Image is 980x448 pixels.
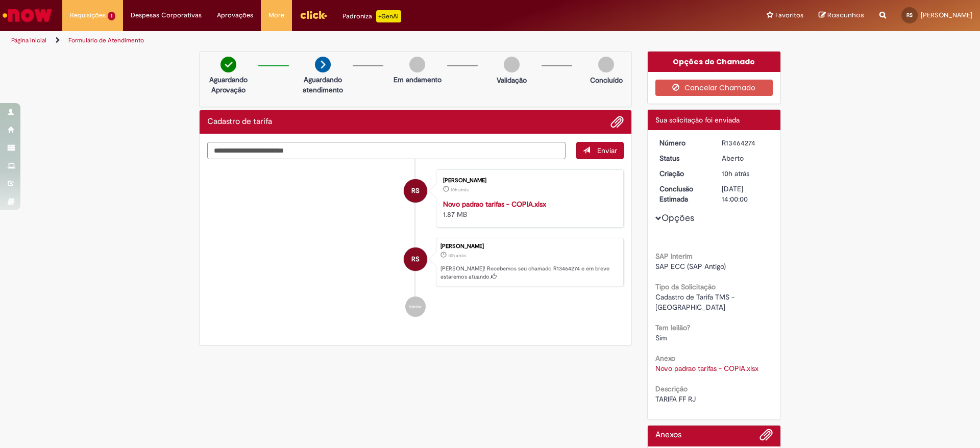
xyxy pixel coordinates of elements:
[722,153,769,163] div: Aberto
[342,10,401,22] div: Padroniza
[827,10,864,20] span: Rascunhos
[655,394,696,404] span: TARIFA FF RJ
[597,146,617,155] span: Enviar
[440,243,618,250] div: [PERSON_NAME]
[404,247,427,271] div: Rodrigo Alves Da Silva
[409,57,425,72] img: img-circle-grey.png
[207,117,272,127] h2: Cadastro de tarifa Histórico de tíquete
[315,57,331,72] img: arrow-next.png
[504,57,520,72] img: img-circle-grey.png
[655,292,737,312] span: Cadastro de Tarifa TMS - [GEOGRAPHIC_DATA]
[70,10,106,20] span: Requisições
[268,10,284,20] span: More
[448,253,466,259] span: 10h atrás
[440,265,618,281] p: [PERSON_NAME]! Recebemos seu chamado R13464274 e em breve estaremos atuando.
[300,7,327,22] img: click_logo_yellow_360x200.png
[298,74,348,95] p: Aguardando atendimento
[652,184,715,204] dt: Conclusão Estimada
[655,384,688,393] b: Descrição
[655,354,675,363] b: Anexo
[217,10,253,20] span: Aprovações
[759,428,773,446] button: Adicionar anexos
[497,75,527,85] p: Validação
[448,253,466,259] time: 29/08/2025 22:46:14
[451,187,469,193] time: 29/08/2025 22:46:06
[11,36,46,44] a: Página inicial
[610,115,624,129] button: Adicionar anexos
[376,10,401,22] p: +GenAi
[590,75,623,85] p: Concluído
[68,36,144,44] a: Formulário de Atendimento
[404,179,427,203] div: Rodrigo Alves Da Silva
[108,12,115,20] span: 1
[655,431,681,440] h2: Anexos
[411,179,420,203] span: RS
[655,364,758,373] a: Download de Novo padrao tarifas - COPIA.xlsx
[451,187,469,193] span: 10h atrás
[443,178,613,184] div: [PERSON_NAME]
[655,115,740,125] span: Sua solicitação foi enviada
[652,138,715,148] dt: Número
[204,74,253,95] p: Aguardando Aprovação
[722,169,749,178] span: 10h atrás
[411,247,420,271] span: RS
[443,200,546,209] a: Novo padrao tarifas - COPIA.xlsx
[775,10,803,20] span: Favoritos
[655,252,693,261] b: SAP Interim
[207,238,624,287] li: Rodrigo Alves Da Silva
[655,80,773,96] button: Cancelar Chamado
[655,282,716,291] b: Tipo da Solicitação
[220,57,236,72] img: check-circle-green.png
[722,168,769,179] div: 29/08/2025 22:46:14
[598,57,614,72] img: img-circle-grey.png
[921,11,972,19] span: [PERSON_NAME]
[652,168,715,179] dt: Criação
[722,138,769,148] div: R13464274
[207,159,624,328] ul: Histórico de tíquete
[722,184,769,204] div: [DATE] 14:00:00
[655,333,667,342] span: Sim
[576,142,624,159] button: Enviar
[906,12,913,18] span: RS
[207,142,566,159] textarea: Digite sua mensagem aqui...
[1,5,54,26] img: ServiceNow
[655,323,690,332] b: Tem leilão?
[394,74,442,85] p: Em andamento
[819,11,864,20] a: Rascunhos
[655,262,726,271] span: SAP ECC (SAP Antigo)
[648,52,781,72] div: Opções do Chamado
[131,10,202,20] span: Despesas Corporativas
[652,153,715,163] dt: Status
[722,169,749,178] time: 29/08/2025 22:46:14
[443,199,613,219] div: 1.87 MB
[8,31,646,50] ul: Trilhas de página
